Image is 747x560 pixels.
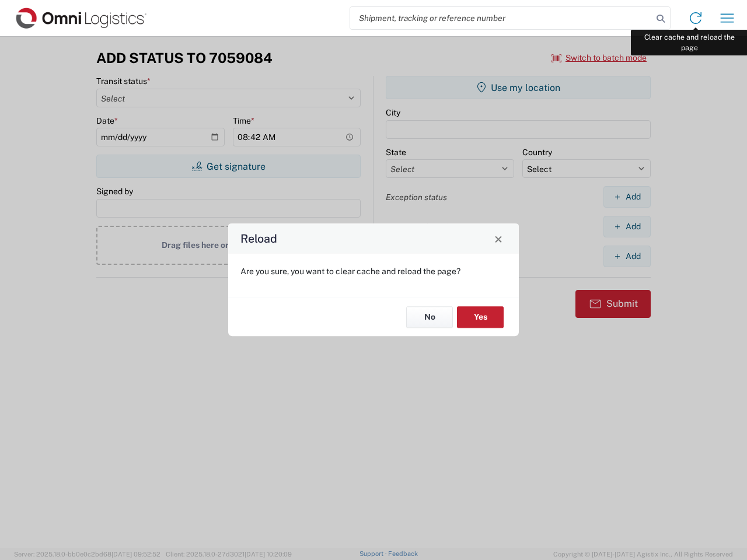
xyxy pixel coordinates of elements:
button: Yes [457,306,504,328]
input: Shipment, tracking or reference number [350,7,652,29]
p: Are you sure, you want to clear cache and reload the page? [240,266,507,276]
h4: Reload [240,230,277,247]
button: Close [490,230,507,247]
button: No [406,306,453,328]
